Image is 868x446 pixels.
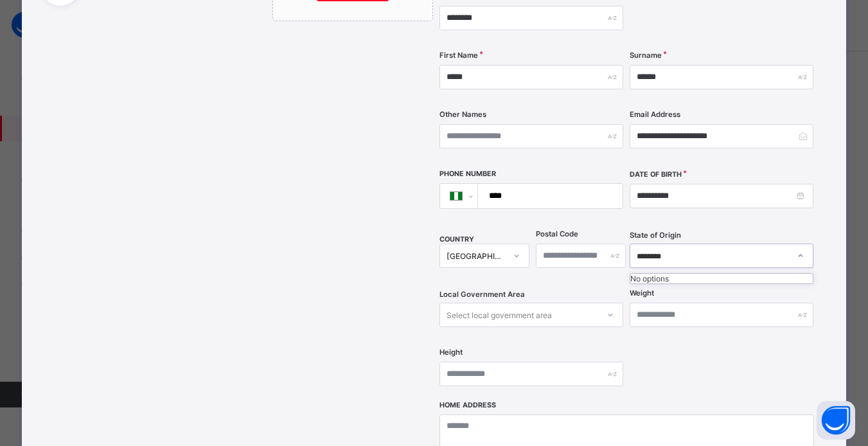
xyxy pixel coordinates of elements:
label: Phone Number [439,170,496,178]
div: No options [630,274,813,283]
label: First Name [439,51,478,60]
span: Local Government Area [439,290,525,299]
label: Weight [630,289,654,298]
label: Date of Birth [630,170,682,179]
label: Other Names [439,110,486,119]
button: Open asap [817,401,855,440]
label: Email Address [630,110,680,119]
span: COUNTRY [439,235,474,244]
span: State of Origin [630,231,681,240]
label: Surname [630,51,662,60]
label: Postal Code [536,229,578,238]
div: [GEOGRAPHIC_DATA] [447,251,506,261]
div: Select local government area [447,303,552,327]
label: Home Address [439,401,496,409]
label: Height [439,348,463,357]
